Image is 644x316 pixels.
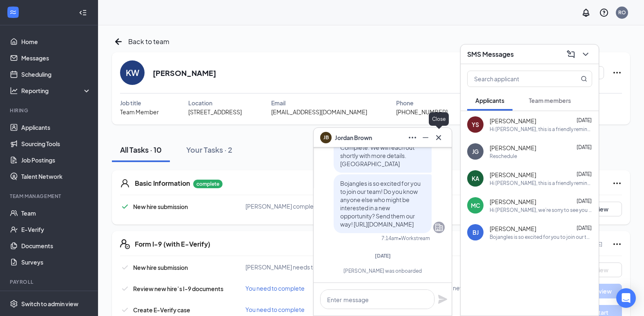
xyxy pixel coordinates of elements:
button: Review [581,284,622,298]
button: Minimize [419,131,432,144]
svg: Minimize [421,133,430,142]
div: Payroll [10,278,89,285]
svg: Settings [10,300,18,308]
span: Team members [529,97,571,104]
span: [PERSON_NAME] needs to complete [245,263,344,271]
div: KA [472,174,479,182]
p: complete [193,180,223,188]
div: Bojangles is so excited for you to join our team! Do you know anyone else who might be interested... [490,234,592,240]
span: Create E-Verify case [133,306,190,314]
div: Hiring [10,107,89,114]
svg: Checkmark [120,202,130,211]
span: [PERSON_NAME] completed on [DATE] [245,203,349,210]
span: You need to complete [245,306,305,313]
div: 7:14am [381,235,399,242]
div: Hi [PERSON_NAME], this is a friendly reminder. Your meeting with Bojangles for Team Member at [ST... [490,180,592,187]
input: Search applicant [468,71,564,87]
span: Jordan Brown [335,133,372,142]
span: [DATE] [577,144,592,150]
a: Team [21,205,91,221]
span: [DATE] [577,225,592,231]
svg: Collapse [79,9,87,17]
svg: Ellipses [612,239,622,249]
button: Ellipses [406,131,419,144]
span: • Workstream [399,235,430,242]
span: Bojangles is so excited for you to join our team! Do you know anyone else who might be interested... [340,180,421,228]
button: View [581,263,622,277]
h3: SMS Messages [467,50,514,59]
svg: Checkmark [120,305,130,315]
div: Open Intercom Messenger [616,288,636,308]
span: [PHONE_NUMBER] [396,107,448,116]
svg: User [120,178,130,188]
svg: MagnifyingGlass [581,76,587,82]
svg: Company [434,223,444,232]
svg: ComposeMessage [566,49,576,59]
a: Job Postings [21,152,91,168]
a: Messages [21,50,91,66]
span: [DATE] [577,171,592,177]
span: Email [271,98,285,107]
div: Reporting [21,87,91,95]
a: Talent Network [21,168,91,185]
div: RO [618,9,626,16]
h5: Basic Information [135,179,190,188]
span: Location [188,98,212,107]
span: Back to team [128,36,169,47]
a: ArrowLeftNewBack to team [112,35,169,48]
h2: [PERSON_NAME] [153,68,216,78]
svg: Ellipses [408,133,417,142]
span: Team Member [120,107,159,116]
a: Surveys [21,254,91,270]
div: [PERSON_NAME] was onboarded [321,267,445,274]
span: Job title [120,98,141,107]
a: Home [21,33,91,50]
span: Phone [396,98,414,107]
svg: Ellipses [612,178,622,188]
div: Team Management [10,193,89,200]
div: Your Tasks · 2 [186,145,232,155]
span: [DATE] [577,198,592,204]
svg: FormI9EVerifyIcon [120,239,130,249]
span: [STREET_ADDRESS] [188,107,242,116]
button: ChevronDown [579,48,592,61]
svg: QuestionInfo [599,8,609,18]
svg: ChevronDown [581,49,591,59]
a: Sourcing Tools [21,136,91,152]
svg: WorkstreamLogo [9,8,17,16]
div: All Tasks · 10 [120,145,162,155]
div: YS [472,120,479,129]
svg: Checkmark [120,284,130,294]
div: Close [429,112,449,126]
svg: Checkmark [120,263,130,272]
svg: Analysis [10,87,18,95]
button: View [581,202,622,216]
span: New hire submission [133,203,188,210]
span: [PERSON_NAME] [490,225,536,233]
span: [DATE] [375,253,391,259]
div: Hi [PERSON_NAME], this is a friendly reminder. Your meeting with Bojangles for Team Member at [ST... [490,126,592,133]
svg: Cross [434,133,443,142]
span: You need to complete [245,285,305,292]
svg: ArrowLeftNew [112,35,125,48]
svg: Plane [438,294,448,304]
span: Review new hire’s I-9 documents [133,285,223,292]
div: Switch to admin view [21,300,78,308]
a: Applicants [21,119,91,136]
span: Applicants [475,97,504,104]
div: JG [472,147,479,156]
h5: Form I-9 (with E-Verify) [135,240,210,249]
svg: Notifications [581,8,591,18]
div: MC [471,201,480,209]
span: [EMAIL_ADDRESS][DOMAIN_NAME] [271,107,367,116]
span: [PERSON_NAME] [490,171,536,179]
span: [DATE] [577,117,592,123]
span: New hire submission [133,264,188,271]
div: Reschedule [490,153,517,160]
button: Cross [432,131,445,144]
svg: Ellipses [612,68,622,78]
a: E-Verify [21,221,91,238]
span: [PERSON_NAME] [490,117,536,125]
span: [PERSON_NAME] [490,198,536,206]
